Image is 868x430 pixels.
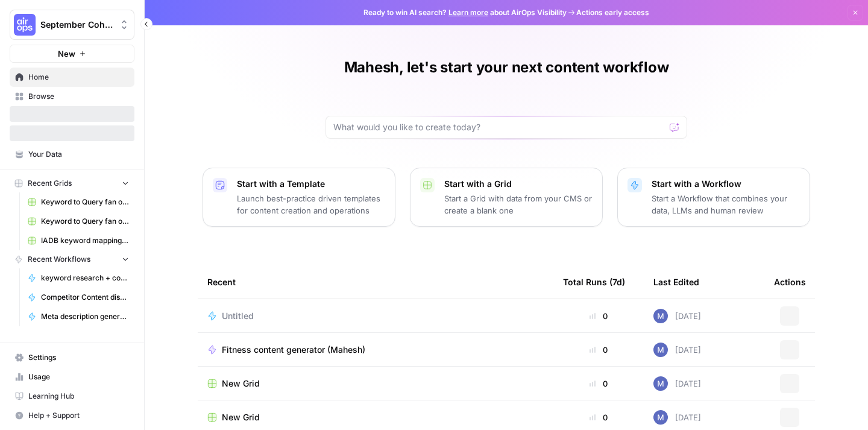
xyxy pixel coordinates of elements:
span: Meta description generator ([PERSON_NAME]) [41,311,129,322]
span: Keyword to Query fan out questions ([PERSON_NAME] [41,216,129,227]
button: Workspace: September Cohort [10,10,134,40]
a: Your Data [10,145,134,164]
div: 0 [563,411,634,423]
button: Start with a WorkflowStart a Workflow that combines your data, LLMs and human review [617,168,810,227]
span: Settings [28,352,129,363]
div: [DATE] [653,410,701,425]
span: September Cohort [40,19,113,31]
button: Recent Workflows [10,250,134,268]
span: Home [28,72,129,83]
span: Actions early access [576,7,649,18]
div: [DATE] [653,309,701,323]
span: Untitled [222,310,254,322]
a: Meta description generator ([PERSON_NAME]) [22,307,134,326]
a: Fitness content generator (Mahesh) [207,344,544,356]
span: Fitness content generator (Mahesh) [222,344,365,356]
div: 0 [563,378,634,390]
div: 0 [563,344,634,356]
span: Your Data [28,149,129,160]
img: 44xpgdoek4aob46isox8esy7kcz3 [653,376,668,391]
img: 44xpgdoek4aob46isox8esy7kcz3 [653,309,668,323]
div: Last Edited [653,265,699,299]
a: New Grid [207,411,544,423]
div: Recent [207,265,544,299]
a: Home [10,68,134,87]
a: New Grid [207,378,544,390]
button: Start with a GridStart a Grid with data from your CMS or create a blank one [410,168,603,227]
span: New Grid [222,378,260,390]
a: Learn more [448,8,488,17]
span: Help + Support [28,410,129,421]
button: Help + Support [10,406,134,425]
div: [DATE] [653,343,701,357]
span: keyword research + content creation workflow (Katherine0 [41,273,129,283]
span: New Grid [222,411,260,423]
span: Usage [28,372,129,382]
span: Browse [28,91,129,102]
a: Browse [10,87,134,106]
p: Launch best-practice driven templates for content creation and operations [237,192,385,217]
span: Competitor Content discovery ([PERSON_NAME]) [41,292,129,303]
img: September Cohort Logo [14,14,36,36]
span: Recent Workflows [28,254,90,265]
a: Untitled [207,310,544,322]
input: What would you like to create today? [333,121,665,133]
button: New [10,45,134,63]
p: Start a Workflow that combines your data, LLMs and human review [652,192,800,217]
div: [DATE] [653,376,701,391]
a: Settings [10,348,134,367]
span: Learning Hub [28,391,129,402]
a: Keyword to Query fan out questions ([PERSON_NAME] [22,212,134,231]
p: Start with a Workflow [652,178,800,190]
h1: Mahesh, let's start your next content workflow [344,58,669,77]
img: 44xpgdoek4aob46isox8esy7kcz3 [653,410,668,425]
span: IADB keyword mapping-forAIOPs - Sheet1.csv [41,235,129,246]
button: Recent Grids [10,174,134,192]
p: Start with a Template [237,178,385,190]
span: Ready to win AI search? about AirOps Visibility [363,7,567,18]
div: 0 [563,310,634,322]
span: New [58,48,75,60]
div: Total Runs (7d) [563,265,625,299]
a: keyword research + content creation workflow (Katherine0 [22,268,134,288]
div: Actions [774,265,806,299]
p: Start a Grid with data from your CMS or create a blank one [444,192,593,217]
a: Usage [10,367,134,387]
button: Start with a TemplateLaunch best-practice driven templates for content creation and operations [203,168,395,227]
span: Keyword to Query fan out questions ([PERSON_NAME] (1) [41,197,129,207]
p: Start with a Grid [444,178,593,190]
a: Learning Hub [10,387,134,406]
a: IADB keyword mapping-forAIOPs - Sheet1.csv [22,231,134,250]
a: Keyword to Query fan out questions ([PERSON_NAME] (1) [22,192,134,212]
img: 44xpgdoek4aob46isox8esy7kcz3 [653,343,668,357]
a: Competitor Content discovery ([PERSON_NAME]) [22,288,134,307]
span: Recent Grids [28,178,72,189]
